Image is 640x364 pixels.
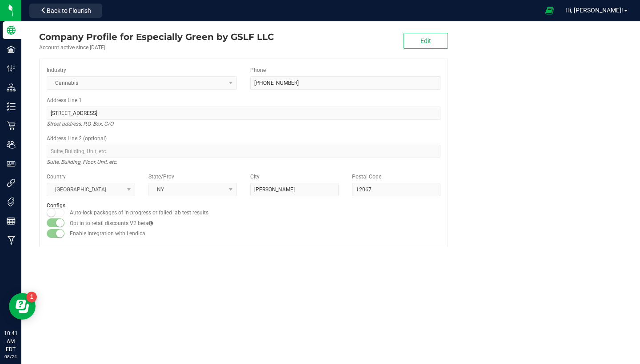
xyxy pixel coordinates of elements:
input: City [250,183,339,196]
h2: Configs [47,203,440,209]
inline-svg: Tags [7,198,16,206]
label: City [250,173,260,181]
input: Address [47,107,440,120]
input: Suite, Building, Unit, etc. [47,145,440,158]
i: Suite, Building, Floor, Unit, etc. [47,157,117,167]
span: Edit [420,37,431,44]
span: Back to Flourish [47,7,91,14]
iframe: Resource center unread badge [26,292,37,302]
inline-svg: Users [7,140,16,149]
p: 08/24 [4,353,17,360]
label: Enable integration with Lendica [70,229,145,237]
span: Hi, [PERSON_NAME]! [565,7,623,14]
inline-svg: Configuration [7,64,16,73]
iframe: Resource center [9,293,36,320]
div: Especially Green by GSLF LLC [39,30,274,44]
div: Account active since [DATE] [39,44,274,51]
inline-svg: Inventory [7,102,16,111]
inline-svg: Facilities [7,45,16,54]
label: Address Line 1 [47,96,82,104]
button: Back to Flourish [29,4,102,18]
label: Address Line 2 (optional) [47,135,107,142]
inline-svg: Company [7,26,16,35]
i: Street address, P.O. Box, C/O [47,119,113,129]
input: (123) 456-7890 [250,76,440,90]
label: Phone [250,66,266,74]
inline-svg: Retail [7,121,16,130]
label: Opt in to retail discounts V2 beta [70,219,153,227]
label: State/Prov [148,173,174,181]
inline-svg: User Roles [7,159,16,168]
label: Auto-lock packages of in-progress or failed lab test results [70,209,208,217]
label: Country [47,173,66,181]
p: 10:41 AM EDT [4,329,17,353]
label: Postal Code [352,173,381,181]
inline-svg: Integrations [7,178,16,187]
button: Edit [404,33,448,49]
inline-svg: Manufacturing [7,236,16,245]
label: Industry [47,66,66,74]
input: Postal Code [352,183,440,196]
inline-svg: Reports [7,217,16,226]
inline-svg: Distribution [7,83,16,92]
span: Open Ecommerce Menu [540,2,560,19]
